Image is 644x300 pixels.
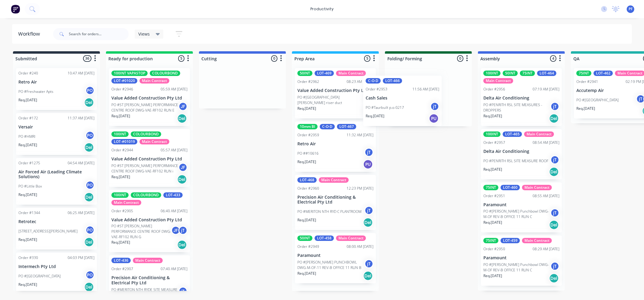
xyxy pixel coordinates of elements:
span: PF [629,6,633,12]
input: Search for orders... [69,28,129,40]
div: Workflow [18,30,43,38]
div: productivity [307,5,337,14]
span: Views [138,31,150,37]
img: Factory [11,5,20,14]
